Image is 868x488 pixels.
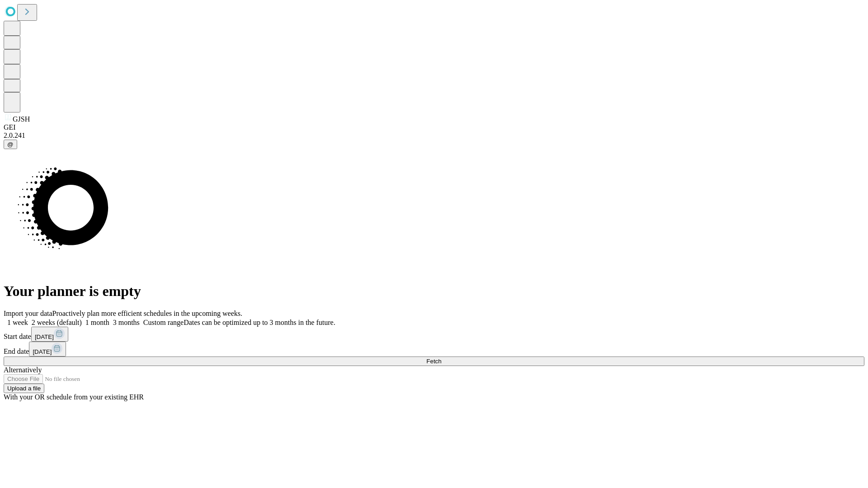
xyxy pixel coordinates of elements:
div: End date [4,342,864,357]
span: [DATE] [35,333,54,340]
span: GJSH [13,115,30,123]
button: [DATE] [31,327,68,342]
div: 2.0.241 [4,131,864,140]
button: Upload a file [4,384,44,393]
span: Import your data [4,310,52,317]
span: 2 weeks (default) [32,319,82,326]
button: Fetch [4,357,864,366]
div: GEI [4,123,864,131]
span: With your OR schedule from your existing EHR [4,393,144,401]
span: 3 months [113,319,140,326]
span: Custom range [143,319,184,326]
span: Proactively plan more efficient schedules in the upcoming weeks. [52,310,242,317]
span: 1 month [85,319,109,326]
span: Fetch [426,358,441,365]
span: Dates can be optimized up to 3 months in the future. [184,319,335,326]
span: [DATE] [33,348,52,355]
h1: Your planner is empty [4,283,864,300]
div: Start date [4,327,864,342]
span: 1 week [7,319,28,326]
button: @ [4,140,17,149]
span: Alternatively [4,366,42,374]
button: [DATE] [29,342,66,357]
span: @ [7,141,14,148]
